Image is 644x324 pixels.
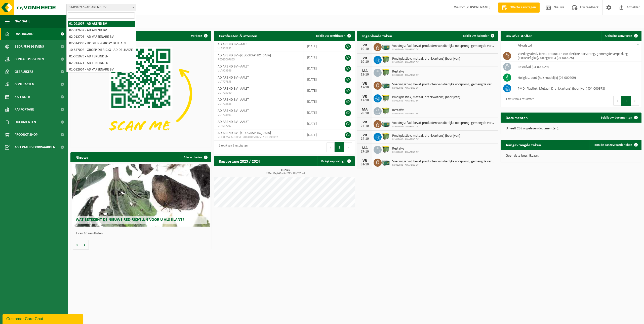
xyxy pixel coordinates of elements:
li: 01-091079 - AD TERLINDEN [68,53,135,60]
span: Bekijk uw kalender [463,34,489,38]
div: VR [360,82,370,86]
h2: Uw afvalstoffen [501,31,538,41]
div: 24-10 [360,137,370,141]
div: 1 tot 9 van 9 resultaten [216,142,248,153]
div: MA [360,107,370,112]
a: Bekijk rapportage [317,156,354,166]
span: 02-012682 - AD AREND BV [392,151,419,154]
span: Bedrijfsgegevens [15,40,44,53]
span: Toon de aangevraagde taken [593,143,632,147]
span: Verberg [191,34,202,38]
span: Bekijk uw certificaten [316,34,345,38]
span: Voedingsafval, bevat producten van dierlijke oorsprong, gemengde verpakking (exc... [392,83,496,87]
a: Bekijk uw documenten [597,113,641,123]
span: Contracten [15,78,34,91]
div: 1 tot 4 van 4 resultaten [503,95,534,106]
button: Vorige [73,240,81,250]
span: Restafval [392,147,419,151]
span: Navigatie [15,15,30,28]
p: 1 van 10 resultaten [75,232,209,235]
strong: [PERSON_NAME] [465,6,491,9]
button: 1 [335,142,344,152]
img: PB-LB-0680-HPE-GN-01 [382,81,390,89]
div: MA [360,146,370,150]
a: Wat betekent de nieuwe RED-richtlijn voor u als klant? [72,164,210,227]
button: Verberg [187,31,211,41]
span: VLA902852 [218,47,299,51]
td: hol glas, bont (huishoudelijk) (04-000209) [514,72,641,83]
div: 24-10 [360,124,370,128]
a: Bekijk uw kalender [459,31,498,41]
span: Bekijk uw documenten [601,116,632,119]
span: Pmd (plastiek, metaal, drankkartons) (bedrijven) [392,95,460,99]
li: 02-012682 - AD AREND BV [68,27,135,34]
iframe: chat widget [3,313,84,324]
span: Afvalstof [518,44,532,48]
span: 02-012682 - AD AREND BV [392,164,496,167]
button: Next [631,96,639,106]
span: Pmd (plastiek, metaal, drankkartons) (bedrijven) [392,134,460,138]
span: 01-091097 - AD AREND BV [67,4,136,11]
a: Offerte aanvragen [498,3,540,13]
button: Volgende [81,240,89,250]
span: Voedingsafval, bevat producten van dierlijke oorsprong, gemengde verpakking (exc... [392,44,496,48]
div: 13-10 [360,73,370,77]
img: PB-LB-0680-HPE-GN-01 [382,42,390,51]
img: WB-1100-HPE-GN-50 [382,145,390,154]
img: PB-LB-0680-HPE-GN-01 [382,119,390,128]
li: 01-091097 - AD AREND BV [68,21,135,27]
a: Ophaling aanvragen [601,31,641,41]
span: Gebruikers [15,65,33,78]
span: 02-012682 - AD AREND BV [392,112,419,115]
span: 02-012682 - AD AREND BV [392,138,460,141]
td: [DATE] [303,52,335,63]
div: 27-10 [360,150,370,154]
span: Documenten [15,116,36,128]
span: AD AREND BV - AALST [218,65,249,68]
td: [DATE] [303,63,335,74]
div: VR [360,95,370,99]
span: Voedingsafval, bevat producten van dierlijke oorsprong, gemengde verpakking (exc... [392,121,496,125]
img: WB-1100-HPE-GN-50 [382,106,390,115]
img: Download de VHEPlus App [70,41,211,147]
span: AD AREND BV - AALST [218,43,249,46]
button: 1 [621,96,631,106]
span: 02-012682 - AD AREND BV [392,99,460,102]
td: [DATE] [303,107,335,118]
div: MA [360,69,370,73]
div: VR [360,56,370,60]
span: 02-012682 - AD AREND BV [392,48,496,51]
button: Previous [613,96,621,106]
span: Acceptatievoorwaarden [15,141,55,154]
span: AD AREND BV - AALST [218,109,249,113]
span: 02-012682 - AD AREND BV [392,87,496,90]
div: 17-10 [360,86,370,89]
li: 01-082664 - AD VARSENARE BV [68,66,135,73]
span: AD AREND BV - [GEOGRAPHIC_DATA] [218,131,271,135]
li: 02-014371 - AD TERLINDEN [68,60,135,66]
p: Geen data beschikbaar. [506,154,636,158]
span: VLA612797 [218,124,299,128]
span: RED25007865 [218,58,299,62]
h3: Kubiek [216,169,355,175]
a: Bekijk uw certificaten [312,31,354,41]
h2: Ingeplande taken [357,31,397,41]
div: VR [360,43,370,47]
div: 10-10 [360,60,370,64]
span: AD AREND BV - AALST [218,87,249,91]
button: Next [344,142,352,152]
img: WB-1100-HPE-GN-51 [382,132,390,141]
h2: Aangevraagde taken [501,140,546,150]
li: 02-014369 - DC DIE NV-PROXY DELHAIZE [68,40,135,47]
li: 10-847002 - GROEP DIERICKX - AD DELHAIZE [68,47,135,53]
span: Voedingsafval, bevat producten van dierlijke oorsprong, gemengde verpakking (exc... [392,160,496,164]
a: Alle artikelen [180,152,211,162]
div: 10-10 [360,47,370,51]
span: Wat betekent de nieuwe RED-richtlijn voor u als klant? [76,218,184,222]
td: [DATE] [303,74,335,85]
div: 17-10 [360,99,370,102]
span: VLA903546 [218,69,299,73]
span: Rapportage [15,103,34,116]
span: Product Shop [15,128,37,141]
h2: Documenten [501,113,533,122]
